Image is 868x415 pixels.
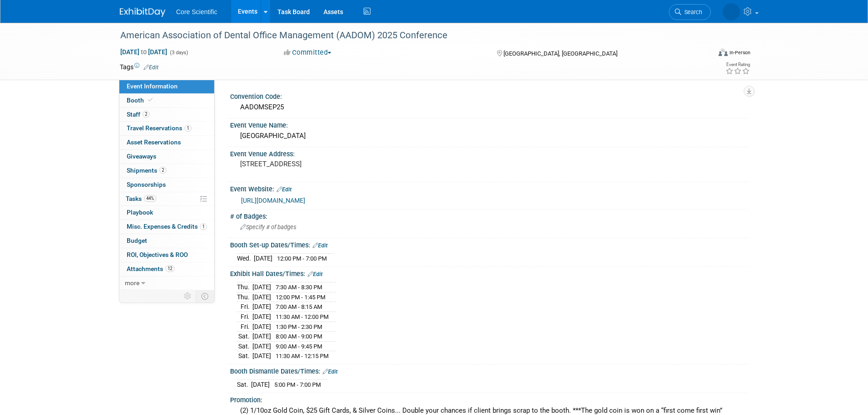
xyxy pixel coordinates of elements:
span: Core Scientific [176,8,217,15]
a: ROI, Objectives & ROO [119,248,214,262]
span: 12:00 PM - 7:00 PM [277,255,327,262]
span: Tasks [126,195,156,202]
span: 7:00 AM - 8:15 AM [276,303,322,310]
i: Booth reservation complete [148,97,153,102]
a: Edit [313,242,328,249]
div: Convention Code: [230,90,749,101]
span: Shipments [127,167,166,174]
td: Fri. [237,322,252,332]
span: Giveaways [127,153,156,160]
td: Sat. [237,351,252,361]
span: 7:30 AM - 8:30 PM [276,284,322,291]
div: Event Format [657,47,751,61]
a: Budget [119,234,214,248]
td: Thu. [237,292,252,302]
span: [GEOGRAPHIC_DATA], [GEOGRAPHIC_DATA] [503,50,617,57]
td: Personalize Event Tab Strip [180,290,196,302]
button: Committed [281,48,335,57]
a: Sponsorships [119,178,214,192]
td: [DATE] [252,302,271,312]
span: Specify # of badges [240,224,296,231]
span: Staff [127,111,149,118]
div: Event Venue Name: [230,118,749,130]
td: [DATE] [252,322,271,332]
span: Event Information [127,82,178,90]
a: Edit [144,64,159,71]
span: 1:30 PM - 2:30 PM [276,323,322,330]
span: 2 [159,167,166,174]
div: Booth Set-up Dates/Times: [230,238,749,250]
td: Sat. [237,332,252,342]
span: Misc. Expenses & Credits [127,223,207,230]
div: Booth Dismantle Dates/Times: [230,364,749,376]
span: to [139,48,148,56]
span: Booth [127,97,154,104]
div: American Association of Dental Office Management (AADOM) 2025 Conference [117,27,697,44]
div: Event Venue Address: [230,147,749,159]
div: Event Website: [230,182,749,194]
td: [DATE] [252,332,271,342]
span: (3 days) [169,50,188,56]
img: Format-Inperson.png [719,49,728,56]
div: In-Person [729,49,750,56]
span: 11:30 AM - 12:00 PM [276,313,329,320]
a: Travel Reservations1 [119,122,214,135]
td: Fri. [237,312,252,322]
a: Shipments2 [119,164,214,178]
td: Fri. [237,302,252,312]
img: ExhibitDay [120,8,165,17]
span: 9:00 AM - 9:45 PM [276,343,322,350]
a: Event Information [119,80,214,93]
a: Attachments12 [119,262,214,276]
span: 12:00 PM - 1:45 PM [276,294,325,301]
span: 2 [143,111,149,118]
a: [URL][DOMAIN_NAME] [241,197,305,204]
td: Sat. [237,380,251,389]
span: Travel Reservations [127,124,191,132]
div: [GEOGRAPHIC_DATA] [237,129,742,143]
span: 11:30 AM - 12:15 PM [276,353,329,359]
span: 1 [185,125,191,132]
span: more [125,279,139,287]
span: Budget [127,237,147,244]
a: Edit [308,271,323,277]
td: Thu. [237,282,252,292]
span: [DATE] [DATE] [120,48,168,56]
span: 5:00 PM - 7:00 PM [274,381,321,388]
td: [DATE] [252,312,271,322]
div: # of Badges: [230,210,749,221]
span: 8:00 AM - 9:00 PM [276,333,322,340]
span: 44% [144,195,156,202]
a: Staff2 [119,108,214,122]
a: Search [669,4,711,20]
td: [DATE] [252,282,271,292]
a: more [119,277,214,290]
span: Asset Reservations [127,138,181,146]
a: Edit [277,186,292,193]
td: [DATE] [254,254,272,263]
td: Sat. [237,341,252,351]
td: [DATE] [252,341,271,351]
a: Giveaways [119,150,214,164]
span: Search [681,9,702,15]
div: Promotion: [230,393,749,405]
div: Exhibit Hall Dates/Times: [230,267,749,279]
img: Alyona Yurchenko [723,3,740,20]
a: Edit [323,369,338,375]
td: [DATE] [251,380,270,389]
span: Sponsorships [127,181,166,188]
td: Wed. [237,254,254,263]
span: ROI, Objectives & ROO [127,251,188,258]
a: Playbook [119,206,214,220]
div: Event Rating [725,62,750,67]
span: Playbook [127,209,153,216]
a: Tasks44% [119,192,214,206]
td: [DATE] [252,292,271,302]
span: 1 [200,223,207,230]
td: [DATE] [252,351,271,361]
a: Asset Reservations [119,136,214,149]
pre: [STREET_ADDRESS] [240,160,436,168]
td: Tags [120,62,159,72]
a: Booth [119,94,214,108]
span: 12 [165,265,175,272]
